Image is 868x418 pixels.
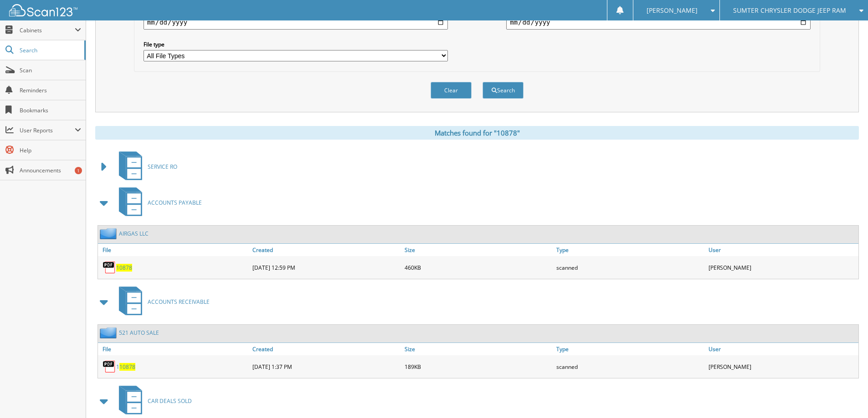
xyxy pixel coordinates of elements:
[250,343,402,355] a: Created
[431,82,472,99] button: Clear
[116,363,135,371] a: 110878
[554,258,706,277] div: scanned
[103,261,116,274] img: PDF.png
[250,358,402,376] div: [DATE] 1:37 PM
[402,358,555,376] div: 189KB
[148,397,192,405] span: CAR DEALS SOLD
[706,258,858,277] div: [PERSON_NAME]
[554,358,706,376] div: scanned
[20,86,81,94] span: Reminders
[113,149,177,185] a: SERVICE RO
[98,343,250,355] a: File
[144,40,448,48] label: File type
[706,244,858,256] a: User
[20,146,81,154] span: Help
[402,343,555,355] a: Size
[20,126,75,134] span: User Reports
[119,230,149,237] a: AIRGAS LLC
[75,167,82,174] div: 1
[402,244,555,256] a: Size
[250,244,402,256] a: Created
[554,244,706,256] a: Type
[116,264,132,272] a: 10878
[100,228,119,239] img: folder2.png
[20,26,75,34] span: Cabinets
[119,329,159,337] a: 521 AUTO SALE
[95,126,859,140] div: Matches found for "10878"
[144,15,448,30] input: start
[98,244,250,256] a: File
[148,163,177,171] span: SERVICE RO
[402,258,555,277] div: 460KB
[733,8,846,13] span: SUMTER CHRYSLER DODGE JEEP RAM
[148,298,210,306] span: ACCOUNTS RECEIVABLE
[100,327,119,338] img: folder2.png
[822,374,868,418] iframe: Chat Widget
[119,363,135,371] span: 10878
[506,15,811,30] input: end
[483,82,524,99] button: Search
[706,358,858,376] div: [PERSON_NAME]
[9,4,77,16] img: scan123-logo-white.svg
[20,166,81,174] span: Announcements
[20,66,81,74] span: Scan
[250,258,402,277] div: [DATE] 12:59 PM
[148,199,202,206] span: ACCOUNTS PAYABLE
[554,343,706,355] a: Type
[647,8,698,13] span: [PERSON_NAME]
[113,284,210,320] a: ACCOUNTS RECEIVABLE
[20,106,81,114] span: Bookmarks
[706,343,858,355] a: User
[103,360,116,373] img: PDF.png
[113,185,202,221] a: ACCOUNTS PAYABLE
[20,46,80,54] span: Search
